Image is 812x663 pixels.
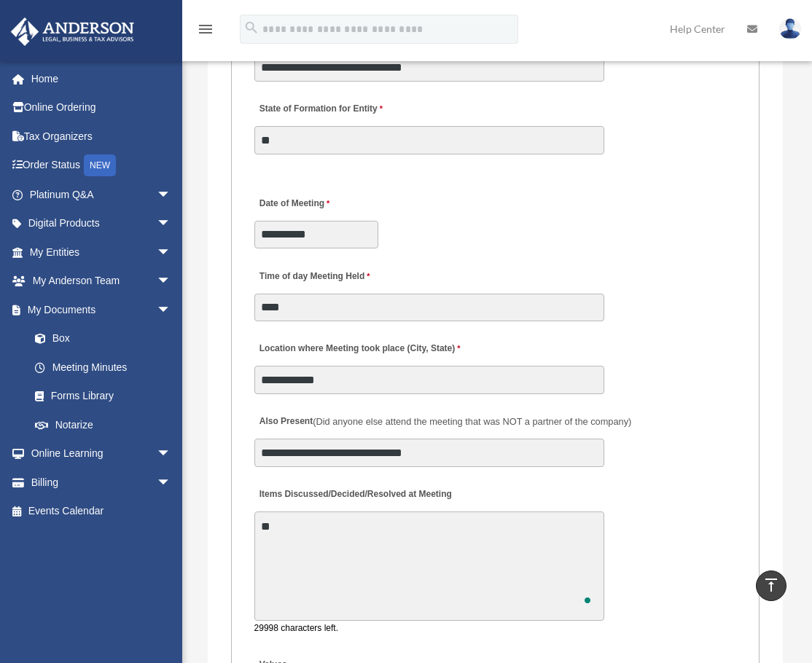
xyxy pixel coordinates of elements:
[254,340,464,359] label: Location where Meeting took place (City, State)
[157,180,186,210] span: arrow_drop_down
[254,267,393,286] label: Time of day Meeting Held
[10,180,193,209] a: Platinum Q&Aarrow_drop_down
[157,295,186,325] span: arrow_drop_down
[7,17,138,46] img: Anderson Advisors Platinum Portal
[10,64,193,93] a: Home
[20,353,186,382] a: Meeting Minutes
[779,18,801,39] img: User Pic
[157,238,186,267] span: arrow_drop_down
[243,20,259,36] i: search
[20,410,193,439] a: Notarize
[157,209,186,239] span: arrow_drop_down
[10,151,193,181] a: Order StatusNEW
[20,382,193,411] a: Forms Library
[762,576,780,594] i: vertical_align_top
[157,267,186,297] span: arrow_drop_down
[84,154,116,176] div: NEW
[254,485,456,505] label: Items Discussed/Decided/Resolved at Meeting
[157,439,186,469] span: arrow_drop_down
[10,267,193,296] a: My Anderson Teamarrow_drop_down
[10,209,193,238] a: Digital Productsarrow_drop_down
[10,468,193,497] a: Billingarrow_drop_down
[197,20,214,38] i: menu
[254,621,604,636] div: 29998 characters left.
[10,295,193,324] a: My Documentsarrow_drop_down
[254,100,386,119] label: State of Formation for Entity
[10,439,193,468] a: Online Learningarrow_drop_down
[254,511,604,621] textarea: To enrich screen reader interactions, please activate Accessibility in Grammarly extension settings
[157,468,186,498] span: arrow_drop_down
[254,194,393,213] label: Date of Meeting
[20,324,193,353] a: Box
[10,122,193,151] a: Tax Organizers
[197,25,214,38] a: menu
[10,497,193,526] a: Events Calendar
[10,238,193,267] a: My Entitiesarrow_drop_down
[10,93,193,122] a: Online Ordering
[313,416,631,427] span: (Did anyone else attend the meeting that was NOT a partner of the company)
[254,412,636,432] label: Also Present
[756,570,786,601] a: vertical_align_top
